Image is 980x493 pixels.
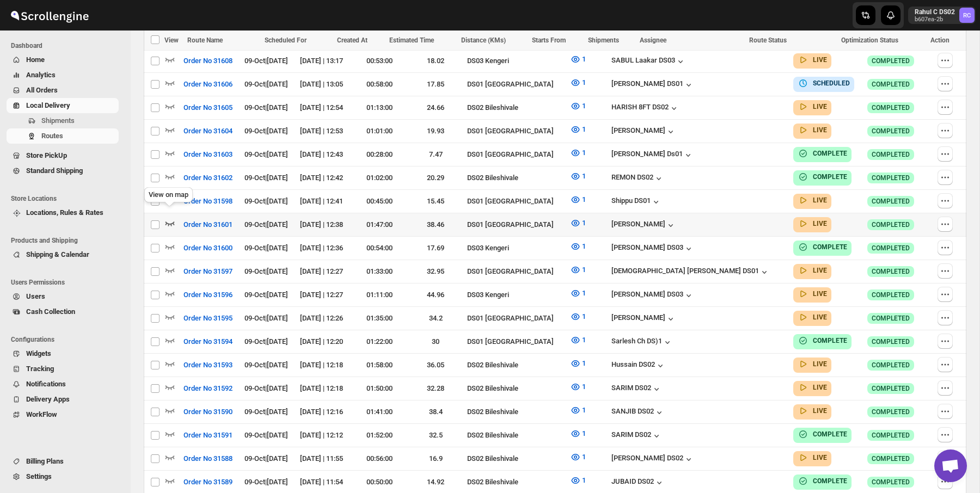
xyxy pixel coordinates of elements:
[183,313,232,324] span: Order No 31595
[411,219,461,230] div: 38.46
[354,149,405,160] div: 00:28:00
[7,113,119,128] button: Shipments
[872,103,910,112] span: COMPLETED
[582,476,586,484] span: 1
[354,360,405,371] div: 01:58:00
[934,449,967,482] div: Open chat
[563,51,592,68] button: 1
[177,263,239,280] button: Order No 31597
[26,410,57,418] span: WorkFlow
[582,219,586,227] span: 1
[640,36,666,44] span: Assignee
[611,477,665,488] div: JUBAID DS02
[354,289,405,300] div: 01:11:00
[611,150,694,161] button: [PERSON_NAME] Ds01
[467,360,563,371] div: DS02 Bileshivale
[177,169,239,187] button: Order No 31602
[300,243,348,254] div: [DATE] | 12:36
[177,193,239,210] button: Order No 31598
[582,359,586,367] span: 1
[611,173,664,184] div: REMON DS02
[244,220,288,229] span: 09-Oct | [DATE]
[813,477,847,485] b: COMPLETE
[300,336,348,347] div: [DATE] | 12:20
[582,429,586,437] span: 1
[354,126,405,137] div: 01:01:00
[187,36,223,44] span: Route Name
[26,208,103,217] span: Locations, Rules & Rates
[872,174,910,182] span: COMPLETED
[915,8,955,16] p: Rahul C DS02
[300,266,348,277] div: [DATE] | 12:27
[582,78,586,87] span: 1
[300,383,348,394] div: [DATE] | 12:18
[411,383,461,394] div: 32.28
[354,266,405,277] div: 01:33:00
[798,171,847,182] button: COMPLETE
[244,384,288,392] span: 09-Oct | [DATE]
[411,102,461,113] div: 24.66
[798,195,827,206] button: LIVE
[177,333,239,350] button: Order No 31594
[959,8,975,23] span: Rahul C DS02
[563,331,592,349] button: 1
[872,220,910,229] span: COMPLETED
[582,55,586,63] span: 1
[244,361,288,369] span: 09-Oct | [DATE]
[467,56,563,66] div: DS03 Kengeri
[177,239,239,257] button: Order No 31600
[183,289,232,300] span: Order No 31596
[582,336,586,344] span: 1
[798,218,827,229] button: LIVE
[872,150,910,159] span: COMPLETED
[183,149,232,160] span: Order No 31603
[411,266,461,277] div: 32.95
[300,56,348,66] div: [DATE] | 13:17
[183,172,232,183] span: Order No 31602
[337,36,367,44] span: Created At
[411,126,461,137] div: 19.93
[461,36,506,44] span: Distance (KMs)
[7,289,119,304] button: Users
[813,454,827,461] b: LIVE
[798,101,827,112] button: LIVE
[582,383,586,391] span: 1
[7,377,119,392] button: Notifications
[813,267,827,274] b: LIVE
[467,383,563,394] div: DS02 Bileshivale
[563,355,592,372] button: 1
[611,384,662,395] button: SARIM DS02
[813,103,827,110] b: LIVE
[26,307,75,316] span: Cash Collection
[813,220,827,227] b: LIVE
[611,126,676,137] div: [PERSON_NAME]
[183,383,232,394] span: Order No 31592
[300,313,348,324] div: [DATE] | 12:26
[300,360,348,371] div: [DATE] | 12:18
[177,52,239,70] button: Order No 31608
[244,103,288,112] span: 09-Oct | [DATE]
[563,238,592,255] button: 1
[244,57,288,65] span: 09-Oct | [DATE]
[411,172,461,183] div: 20.29
[749,36,787,44] span: Route Status
[244,291,288,299] span: 09-Oct | [DATE]
[411,196,461,207] div: 15.45
[563,285,592,302] button: 1
[467,79,563,90] div: DS01 [GEOGRAPHIC_DATA]
[354,313,405,324] div: 01:35:00
[354,102,405,113] div: 01:13:00
[872,314,910,323] span: COMPLETED
[183,406,232,417] span: Order No 31590
[26,71,56,79] span: Analytics
[798,265,827,276] button: LIVE
[467,172,563,183] div: DS02 Bileshivale
[26,472,52,480] span: Settings
[611,267,770,278] div: [DEMOGRAPHIC_DATA] [PERSON_NAME] DS01
[300,219,348,230] div: [DATE] | 12:38
[813,407,827,415] b: LIVE
[26,380,66,388] span: Notifications
[7,128,119,144] button: Routes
